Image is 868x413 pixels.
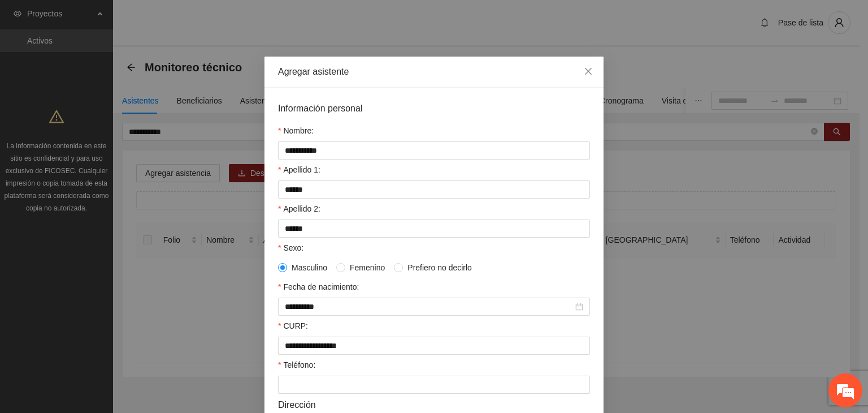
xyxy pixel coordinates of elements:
input: Apellido 2: [278,220,590,238]
label: Fecha de nacimiento: [278,281,359,293]
label: Apellido 2: [278,203,320,215]
input: Fecha de nacimiento: [285,300,573,313]
label: Teléfono: [278,359,315,371]
input: Nombre: [278,141,590,160]
span: Femenino [345,261,389,274]
input: Apellido 1: [278,180,590,199]
label: Nombre: [278,124,314,137]
button: Close [573,57,604,87]
div: Agregar asistente [278,66,590,78]
input: Teléfono: [278,376,590,394]
label: CURP: [278,320,308,332]
input: CURP: [278,337,590,355]
span: Información personal [278,101,362,115]
label: Sexo: [278,242,303,254]
span: Masculino [287,261,332,274]
label: Apellido 1: [278,164,320,176]
span: Dirección [278,398,316,412]
span: close [584,67,593,76]
span: Prefiero no decirlo [403,261,476,274]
